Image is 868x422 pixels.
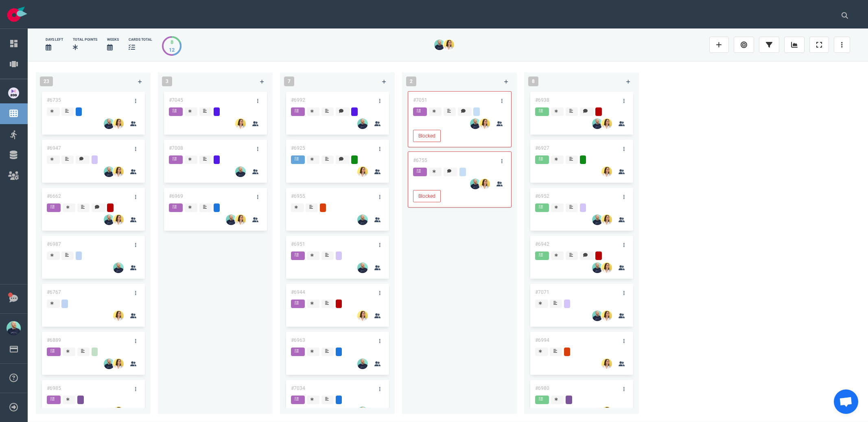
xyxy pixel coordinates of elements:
button: Blocked [413,130,441,142]
img: 26 [357,166,368,177]
img: 26 [235,166,246,177]
a: #6925 [291,145,305,151]
img: 26 [104,214,114,225]
span: 2 [406,77,416,86]
a: #6889 [47,337,61,343]
img: 26 [479,179,490,189]
img: 26 [592,118,603,129]
img: 26 [113,262,124,273]
img: 26 [113,214,124,225]
img: 26 [113,407,124,417]
img: 26 [444,39,454,50]
img: 26 [592,310,603,321]
div: Total Points [73,37,97,42]
img: 26 [592,214,603,225]
a: #7045 [169,97,183,103]
img: 26 [434,39,445,50]
img: 26 [357,118,368,129]
img: 26 [104,118,114,129]
img: 26 [113,118,124,129]
div: 8 [169,38,175,46]
div: days left [46,37,63,42]
img: 26 [104,359,114,369]
span: 7 [284,77,294,86]
a: #6969 [169,193,183,199]
a: #6987 [47,241,61,247]
img: 26 [601,262,612,273]
a: #6952 [535,193,549,199]
span: 23 [40,77,53,86]
img: 26 [357,262,368,273]
a: #6755 [413,157,427,163]
img: 26 [104,166,114,177]
a: #7034 [291,385,305,391]
img: 26 [357,214,368,225]
a: #6942 [535,241,549,247]
img: 26 [113,310,124,321]
a: #6767 [47,289,61,295]
img: 26 [470,179,481,189]
a: #6992 [291,97,305,103]
a: #6662 [47,193,61,199]
a: #6947 [47,145,61,151]
a: #6955 [291,193,305,199]
img: 26 [235,214,246,225]
img: 26 [601,359,612,369]
img: 26 [601,118,612,129]
a: #6980 [535,385,549,391]
a: #6994 [535,337,549,343]
img: 26 [601,310,612,321]
div: 12 [169,46,175,54]
a: #7071 [535,289,549,295]
img: 26 [113,359,124,369]
img: 26 [357,359,368,369]
a: #7051 [413,97,427,103]
img: 26 [601,166,612,177]
img: 26 [357,310,368,321]
img: 26 [592,262,603,273]
a: #6951 [291,241,305,247]
a: #6963 [291,337,305,343]
a: #6927 [535,145,549,151]
img: 26 [479,118,490,129]
a: #6985 [47,385,61,391]
div: Weeks [107,37,119,42]
img: 26 [226,214,236,225]
img: 26 [470,118,481,129]
a: #6938 [535,97,549,103]
a: #6735 [47,97,61,103]
button: Blocked [413,190,441,202]
a: #7008 [169,145,183,151]
img: 26 [601,214,612,225]
img: 26 [601,407,612,417]
span: 8 [528,77,538,86]
a: #6944 [291,289,305,295]
div: cards total [129,37,152,42]
span: 3 [162,77,172,86]
img: 26 [235,118,246,129]
img: 26 [357,407,368,417]
img: 26 [113,166,124,177]
div: Ouvrir le chat [834,389,858,414]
